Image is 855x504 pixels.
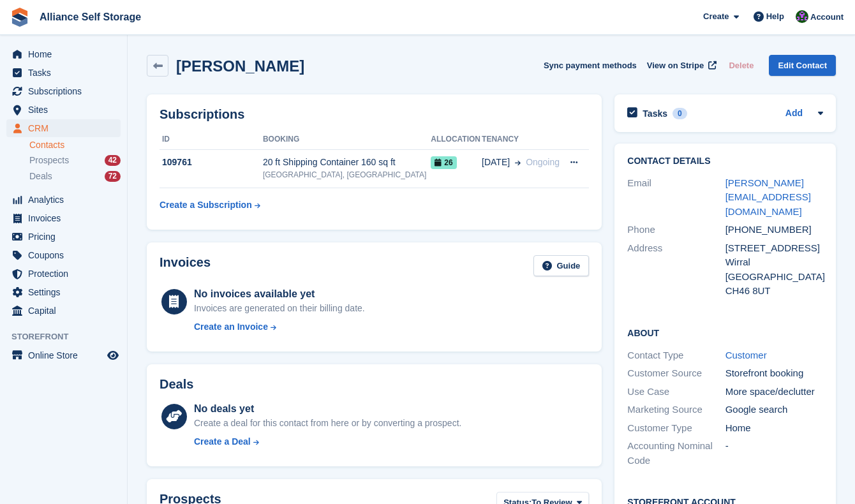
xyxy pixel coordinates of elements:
a: View on Stripe [642,55,719,76]
a: [PERSON_NAME][EMAIL_ADDRESS][DOMAIN_NAME] [725,177,811,217]
div: More space/declutter [725,385,823,399]
div: Customer Type [627,421,725,436]
th: ID [160,130,263,150]
span: Create [703,10,729,23]
a: Edit Contact [769,55,836,76]
div: [PHONE_NUMBER] [725,223,823,237]
h2: [PERSON_NAME] [176,57,304,75]
div: No invoices available yet [194,286,365,302]
th: Booking [263,130,431,150]
div: Marketing Source [627,403,725,417]
h2: Invoices [160,255,211,276]
span: Pricing [28,228,105,246]
th: Tenancy [482,130,561,150]
div: Create a Deal [194,435,251,448]
a: menu [6,64,121,82]
span: Settings [28,283,105,301]
a: Create an Invoice [194,320,365,334]
span: Online Store [28,346,105,364]
div: CH46 8UT [725,284,823,299]
div: Use Case [627,385,725,399]
button: Sync payment methods [544,55,637,76]
a: Alliance Self Storage [34,6,146,27]
a: menu [6,265,121,283]
div: Storefront booking [725,366,823,381]
div: Google search [725,403,823,417]
div: Create a deal for this contact from here or by converting a prospect. [194,417,461,430]
div: Create a Subscription [160,198,252,212]
span: View on Stripe [647,59,704,72]
span: 26 [431,156,456,169]
div: [GEOGRAPHIC_DATA] [725,270,823,285]
a: menu [6,283,121,301]
span: Analytics [28,191,105,209]
span: Coupons [28,246,105,264]
span: Sites [28,101,105,119]
div: 109761 [160,156,263,169]
div: [GEOGRAPHIC_DATA], [GEOGRAPHIC_DATA] [263,169,431,181]
div: Address [627,241,725,299]
div: [STREET_ADDRESS] [725,241,823,256]
h2: Subscriptions [160,107,589,122]
span: Help [766,10,784,23]
a: Add [785,107,803,121]
span: Account [810,11,844,24]
div: 42 [105,155,121,166]
a: menu [6,302,121,320]
a: Guide [533,255,590,276]
a: Prospects 42 [29,154,121,167]
div: Phone [627,223,725,237]
h2: Tasks [643,108,667,119]
a: menu [6,209,121,227]
div: 20 ft Shipping Container 160 sq ft [263,156,431,169]
a: menu [6,346,121,364]
span: Deals [29,170,52,182]
a: menu [6,101,121,119]
button: Delete [724,55,759,76]
th: Allocation [431,130,482,150]
div: No deals yet [194,401,461,417]
div: Email [627,176,725,219]
div: Wirral [725,255,823,270]
div: Accounting Nominal Code [627,439,725,468]
a: menu [6,45,121,63]
div: - [725,439,823,468]
div: Create an Invoice [194,320,268,334]
span: Capital [28,302,105,320]
div: 0 [673,108,687,119]
a: Preview store [105,348,121,363]
a: Create a Subscription [160,193,260,217]
a: menu [6,191,121,209]
h2: Contact Details [627,156,823,167]
span: [DATE] [482,156,510,169]
a: Customer [725,350,767,360]
span: CRM [28,119,105,137]
a: menu [6,82,121,100]
span: Home [28,45,105,63]
a: Create a Deal [194,435,461,448]
span: Prospects [29,154,69,167]
div: Customer Source [627,366,725,381]
h2: Deals [160,377,193,392]
img: stora-icon-8386f47178a22dfd0bd8f6a31ec36ba5ce8667c1dd55bd0f319d3a0aa187defe.svg [10,8,29,27]
a: Contacts [29,139,121,151]
a: menu [6,246,121,264]
span: Protection [28,265,105,283]
a: menu [6,119,121,137]
div: Contact Type [627,348,725,363]
span: Invoices [28,209,105,227]
span: Ongoing [526,157,560,167]
h2: About [627,326,823,339]
span: Subscriptions [28,82,105,100]
a: menu [6,228,121,246]
span: Storefront [11,330,127,343]
div: Invoices are generated on their billing date. [194,302,365,315]
span: Tasks [28,64,105,82]
div: 72 [105,171,121,182]
a: Deals 72 [29,170,121,183]
div: Home [725,421,823,436]
img: Romilly Norton [796,10,808,23]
